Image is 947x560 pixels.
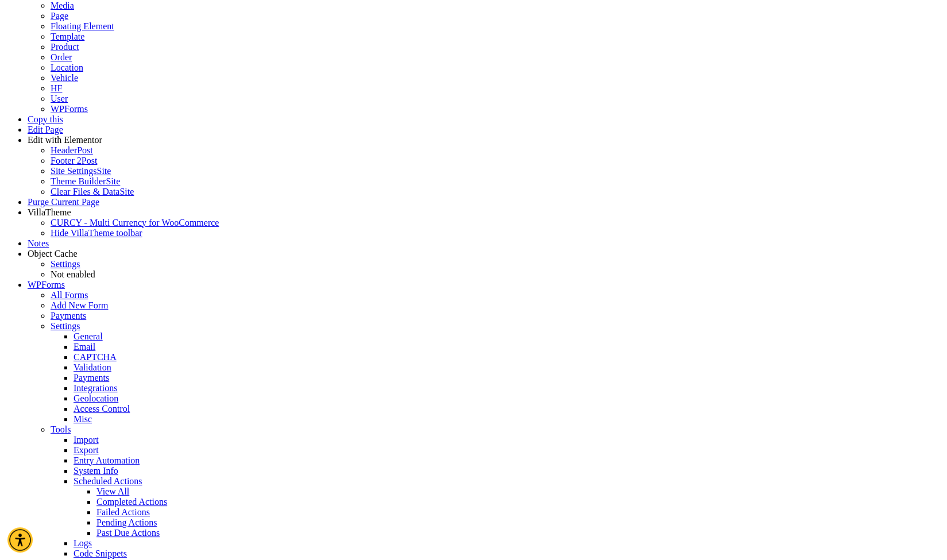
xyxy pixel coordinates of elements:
[51,176,120,186] a: Theme BuilderSite
[74,538,92,548] a: Logs
[74,455,140,465] a: Entry Automation
[74,383,117,393] a: Integrations
[74,373,109,383] a: Payments
[51,83,62,93] a: HF
[74,466,118,476] a: System Info
[51,166,111,176] a: Site SettingsSite
[96,486,129,496] a: View All
[74,404,130,414] a: Access Control
[51,176,106,186] span: Theme Builder
[77,145,93,155] span: Post
[28,114,63,124] a: Copy this
[96,166,111,176] span: Site
[51,311,86,320] a: Payments
[51,228,142,238] span: Hide VillaTheme toolbar
[51,63,83,72] a: Location
[28,249,942,259] div: Object Cache
[51,259,80,269] a: Settings
[51,156,97,165] a: Footer 2Post
[51,73,78,83] a: Vehicle
[51,145,77,155] span: Header
[119,187,134,196] span: Site
[51,104,88,114] a: WPForms
[74,362,111,372] a: Validation
[74,414,92,424] a: Misc
[51,166,96,176] span: Site Settings
[96,497,167,507] a: Completed Actions
[51,290,88,300] a: All Forms
[51,156,82,165] span: Footer 2
[96,507,150,517] a: Failed Actions
[51,300,108,310] a: Add New Form
[74,342,95,352] a: Email
[51,94,68,103] a: User
[74,435,99,445] a: Import
[82,156,98,165] span: Post
[51,145,93,155] a: HeaderPost
[74,393,118,403] a: Geolocation
[51,52,72,62] a: Order
[96,517,157,527] a: Pending Actions
[106,176,120,186] span: Site
[51,32,84,41] a: Template
[74,331,103,341] a: General
[74,352,117,362] a: CAPTCHA
[28,238,49,248] a: Notes
[51,424,71,434] a: Tools
[51,218,219,227] a: CURCY - Multi Currency for WooCommerce
[51,187,119,196] span: Clear Files & Data
[28,135,102,145] span: Edit with Elementor
[28,207,942,218] div: VillaTheme
[74,445,99,455] a: Export
[28,280,65,289] a: WPForms
[51,42,79,52] a: Product
[51,321,80,331] a: Settings
[28,197,99,207] a: Purge Current Page
[51,11,68,21] a: Page
[7,527,33,553] div: Accessibility Menu
[74,549,127,558] a: Code Snippets
[74,476,142,486] a: Scheduled Actions
[51,21,114,31] a: Floating Element
[28,125,63,134] a: Edit Page
[96,528,160,538] a: Past Due Actions
[51,187,134,196] a: Clear Files & DataSite
[51,1,74,10] a: Media
[51,269,942,280] div: Status: Not enabled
